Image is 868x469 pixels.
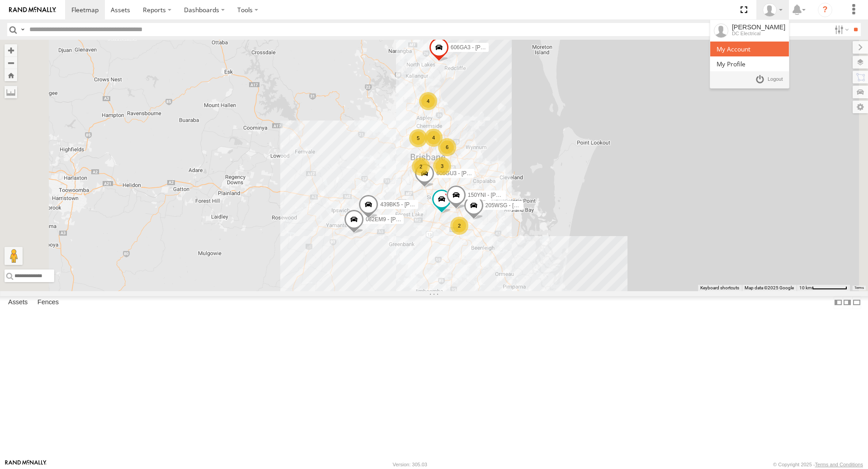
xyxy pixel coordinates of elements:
span: 205WSG - [PERSON_NAME] [486,202,557,208]
div: [PERSON_NAME] [732,23,785,31]
label: Fences [33,296,63,309]
label: Search Query [19,23,26,36]
label: Dock Summary Table to the Left [834,296,843,309]
button: Keyboard shortcuts [700,285,739,291]
label: Map Settings [853,101,868,113]
i: ? [818,3,832,17]
a: Terms [854,286,864,290]
button: Zoom Home [5,69,17,81]
div: 2 [450,217,468,235]
div: 4 [419,92,437,110]
a: Visit our Website [5,460,47,469]
img: rand-logo.svg [9,7,56,13]
div: 2 [412,158,430,176]
label: Assets [4,296,32,309]
button: Map Scale: 10 km per 74 pixels [797,285,850,291]
label: Hide Summary Table [852,296,861,309]
span: Map data ©2025 Google [745,285,794,290]
span: 439BK5 - [PERSON_NAME] [380,201,449,208]
button: Zoom in [5,44,17,56]
span: 10 km [799,285,812,290]
span: 150YNI - [PERSON_NAME] [468,192,535,198]
button: Drag Pegman onto the map to open Street View [5,247,23,265]
label: Measure [5,86,17,98]
label: Search Filter Options [831,23,850,36]
div: © Copyright 2025 - [773,462,863,467]
div: 5 [409,129,427,147]
button: Zoom out [5,56,17,69]
div: 6 [438,138,456,156]
div: 3 [433,157,451,175]
span: 082EM9 - [PERSON_NAME] [366,216,435,223]
div: Aaron Cluff [759,3,786,17]
label: Dock Summary Table to the Right [843,296,852,309]
div: DC Electrical [732,31,785,36]
div: 4 [425,129,443,147]
span: 606GU3 - [PERSON_NAME] [436,170,506,176]
a: Terms and Conditions [815,462,863,467]
div: Version: 305.03 [393,462,427,467]
span: 606GA3 - [PERSON_NAME] [451,44,520,51]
